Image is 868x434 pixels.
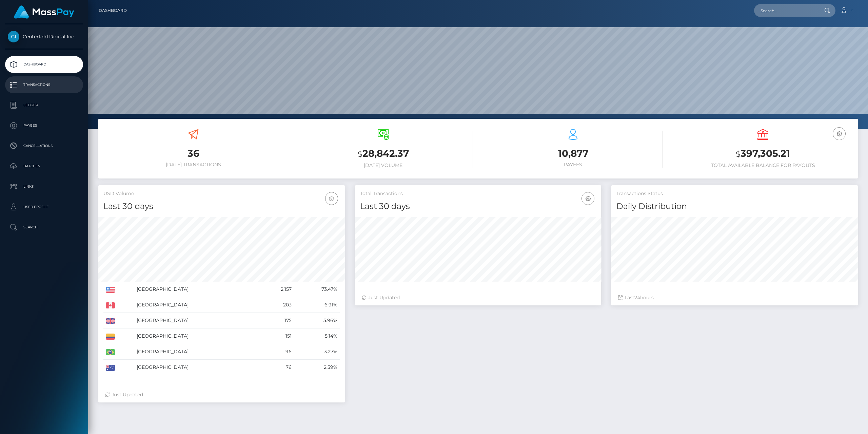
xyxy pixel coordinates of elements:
[103,147,283,160] h3: 36
[105,391,338,398] div: Just Updated
[134,297,259,313] td: [GEOGRAPHIC_DATA]
[106,349,115,355] img: BR.png
[106,287,115,293] img: US.png
[5,199,83,215] a: User Profile
[134,344,259,360] td: [GEOGRAPHIC_DATA]
[616,190,853,197] h5: Transactions Status
[673,147,853,161] h3: 397,305.21
[8,100,80,110] p: Ledger
[362,294,595,301] div: Just Updated
[8,182,80,192] p: Links
[8,59,80,70] p: Dashboard
[8,141,80,151] p: Cancellations
[5,219,83,236] a: Search
[294,360,340,375] td: 2.59%
[134,282,259,297] td: [GEOGRAPHIC_DATA]
[8,80,80,90] p: Transactions
[360,201,596,212] h4: Last 30 days
[106,318,115,324] img: GB.png
[634,295,640,301] span: 24
[259,282,294,297] td: 2,157
[14,5,74,19] img: MassPay Logo
[8,31,19,42] img: Centerfold Digital Inc
[106,302,115,308] img: CA.png
[259,328,294,344] td: 151
[358,149,362,159] small: $
[8,202,80,212] p: User Profile
[5,56,83,73] a: Dashboard
[5,178,83,195] a: Links
[5,158,83,175] a: Batches
[8,222,80,232] p: Search
[294,282,340,297] td: 73.47%
[736,149,741,159] small: $
[294,313,340,328] td: 5.96%
[673,163,853,168] h6: Total Available Balance for Payouts
[134,360,259,375] td: [GEOGRAPHIC_DATA]
[360,190,596,197] h5: Total Transactions
[5,137,83,154] a: Cancellations
[103,190,340,197] h5: USD Volume
[134,328,259,344] td: [GEOGRAPHIC_DATA]
[293,163,473,168] h6: [DATE] Volume
[8,120,80,131] p: Payees
[5,117,83,134] a: Payees
[106,365,115,371] img: AU.png
[483,162,663,168] h6: Payees
[8,161,80,171] p: Batches
[106,334,115,340] img: CO.png
[5,34,83,40] span: Centerfold Digital Inc
[259,313,294,328] td: 175
[99,3,127,18] a: Dashboard
[294,344,340,360] td: 3.27%
[618,294,851,301] div: Last hours
[5,97,83,114] a: Ledger
[483,147,663,160] h3: 10,877
[616,201,853,212] h4: Daily Distribution
[293,147,473,161] h3: 28,842.37
[103,162,283,168] h6: [DATE] Transactions
[294,297,340,313] td: 6.91%
[259,297,294,313] td: 203
[754,4,818,17] input: Search...
[294,328,340,344] td: 5.14%
[103,201,340,212] h4: Last 30 days
[259,344,294,360] td: 96
[5,76,83,93] a: Transactions
[134,313,259,328] td: [GEOGRAPHIC_DATA]
[259,360,294,375] td: 76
